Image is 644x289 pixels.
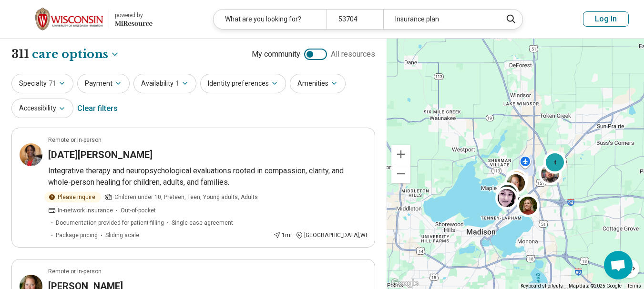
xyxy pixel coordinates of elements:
[58,206,113,215] span: In-network insurance
[627,283,641,289] a: Terms (opens in new tab)
[121,206,156,215] span: Out-of-pocket
[48,148,153,161] h3: [DATE][PERSON_NAME]
[11,74,73,93] button: Specialty71
[569,283,622,289] span: Map data ©2025 Google
[583,11,629,27] button: Log In
[114,193,258,201] span: Children under 10, Preteen, Teen, Young adults, Adults
[252,49,300,60] span: My community
[543,150,566,173] div: 4
[48,165,367,188] p: Integrative therapy and neuropsychological evaluations rooted in compassion, clarity, and whole-p...
[296,231,367,239] div: [GEOGRAPHIC_DATA] , WI
[327,10,383,29] div: 53704
[200,74,286,93] button: Identity preferences
[77,97,118,120] div: Clear filters
[331,49,375,60] span: All resources
[383,10,496,29] div: Insurance plan
[11,99,73,118] button: Accessibility
[48,136,102,144] p: Remote or In-person
[115,11,153,20] div: powered by
[105,231,139,239] span: Sliding scale
[175,79,179,89] span: 1
[214,10,327,29] div: What are you looking for?
[273,231,292,239] div: 1 mi
[11,46,120,62] h1: 311
[77,74,130,93] button: Payment
[48,267,102,276] p: Remote or In-person
[35,8,103,30] img: University of Wisconsin-Madison
[44,192,101,202] div: Please inquire
[32,46,108,62] span: care options
[56,219,164,227] span: Documentation provided for patient filling
[290,74,346,93] button: Amenities
[604,251,633,279] div: Open chat
[49,79,56,89] span: 71
[133,74,196,93] button: Availability1
[56,231,98,239] span: Package pricing
[32,46,120,62] button: Care options
[15,8,153,30] a: University of Wisconsin-Madisonpowered by
[391,145,410,164] button: Zoom in
[172,219,233,227] span: Single case agreement
[391,164,410,183] button: Zoom out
